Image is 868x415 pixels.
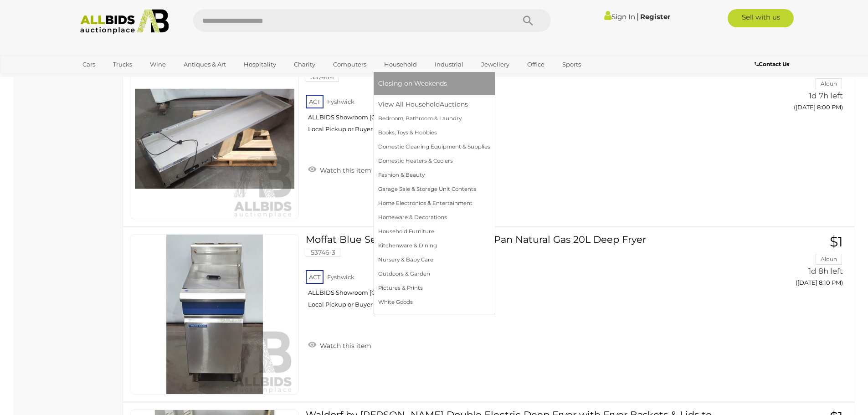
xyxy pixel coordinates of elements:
button: Search [505,9,551,32]
a: Household [378,57,423,72]
a: Trucks [107,57,138,72]
a: Industrial [429,57,469,72]
span: $1 [830,233,843,250]
a: Register [640,12,670,21]
a: Sell with us [728,9,794,27]
a: [GEOGRAPHIC_DATA] [77,72,153,87]
img: 53746-3a.jpg [135,235,294,394]
a: Roband (BF25) Counter Top [PERSON_NAME] 53746-1 ACT Fyshwick ALLBIDS Showroom [GEOGRAPHIC_DATA] L... [313,59,725,140]
a: Watch this item [306,338,374,352]
b: Contact Us [755,61,789,67]
img: 53746-1a.jpg [135,59,294,219]
a: Moffat Blue Seal (GT45) 450mm Single Pan Natural Gas 20L Deep Fryer 53746-3 ACT Fyshwick ALLBIDS ... [313,234,725,315]
span: | [637,11,639,21]
a: Wine [144,57,172,72]
a: Hospitality [238,57,282,72]
a: Watch this item [306,163,374,176]
a: Computers [327,57,372,72]
span: Watch this item [318,342,371,350]
a: Cars [77,57,101,72]
a: Antiques & Art [178,57,232,72]
img: Allbids.com.au [75,9,174,34]
a: Sign In [604,12,635,21]
a: Charity [288,57,321,72]
a: Office [521,57,550,72]
a: Sports [556,57,587,72]
span: Watch this item [318,166,371,174]
a: $1 Aldun 1d 8h left ([DATE] 8:10 PM) [740,234,845,291]
a: $1 Aldun 1d 7h left ([DATE] 8:00 PM) [740,59,845,116]
a: Jewellery [475,57,515,72]
a: Contact Us [755,59,791,69]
